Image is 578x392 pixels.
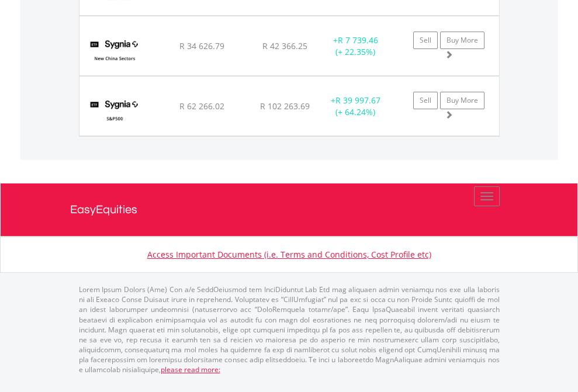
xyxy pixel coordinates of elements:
[262,40,307,51] span: R 42 366.25
[161,365,220,374] a: please read more:
[440,92,484,109] a: Buy More
[319,34,392,58] div: + (+ 22.35%)
[335,95,380,106] span: R 39 997.67
[79,285,500,374] p: Lorem Ipsum Dolors (Ame) Con a/e SeddOeiusmod tem InciDiduntut Lab Etd mag aliquaen admin veniamq...
[85,91,144,133] img: TFSA.SYG500.png
[70,183,508,236] a: EasyEquities
[260,100,310,112] span: R 102 263.69
[179,100,224,112] span: R 62 266.02
[413,32,438,49] a: Sell
[338,34,378,46] span: R 7 739.46
[179,40,224,51] span: R 34 626.79
[85,31,144,72] img: TFSA.SYGCN.png
[319,95,392,118] div: + (+ 64.24%)
[413,92,438,109] a: Sell
[440,32,484,49] a: Buy More
[147,249,431,260] a: Access Important Documents (i.e. Terms and Conditions, Cost Profile etc)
